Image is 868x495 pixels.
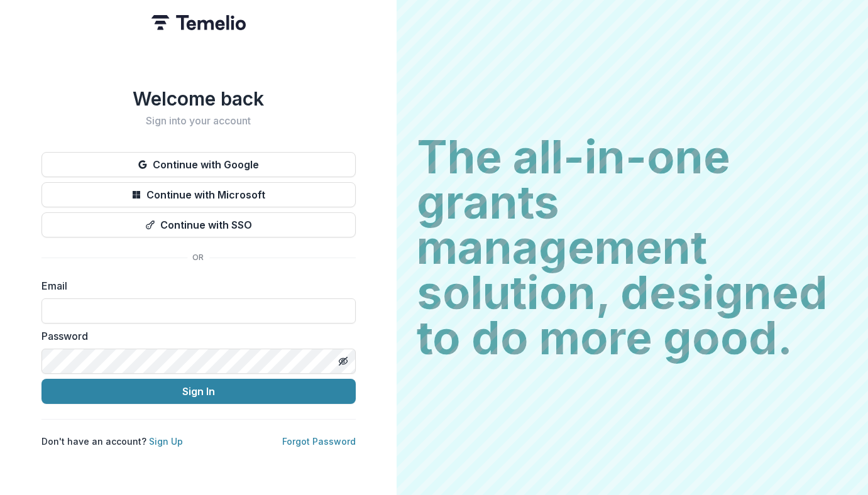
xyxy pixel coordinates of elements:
h1: Welcome back [41,87,356,110]
label: Email [41,278,348,293]
img: Temelio [151,15,246,30]
a: Forgot Password [282,436,356,447]
button: Continue with Microsoft [41,182,356,207]
button: Sign In [41,379,356,404]
button: Continue with Google [41,152,356,177]
button: Continue with SSO [41,212,356,237]
button: Toggle password visibility [333,351,353,371]
a: Sign Up [149,436,183,447]
p: Don't have an account? [41,435,183,448]
label: Password [41,329,348,344]
h2: Sign into your account [41,115,356,127]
